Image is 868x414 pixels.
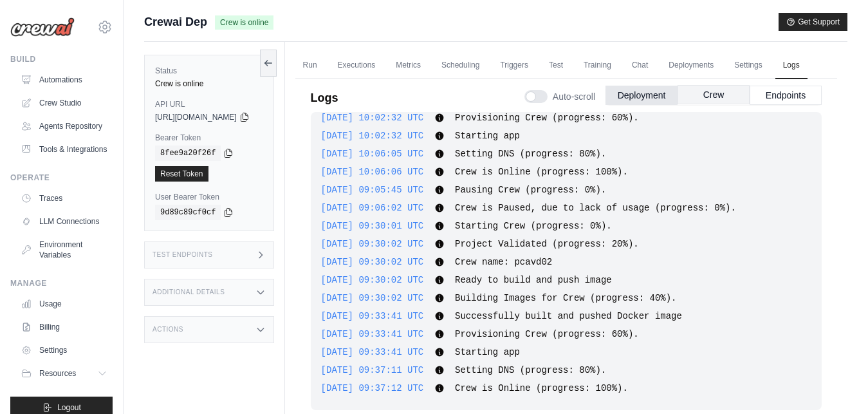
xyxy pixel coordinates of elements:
span: [DATE] 09:30:02 UTC [321,275,424,285]
a: Executions [330,52,383,79]
span: Starting Crew (progress: 0%). [455,221,612,231]
span: Resources [39,368,76,379]
span: Logout [57,402,81,413]
span: Ready to build and push image [455,275,612,285]
a: Triggers [492,52,536,79]
span: [DATE] 10:02:32 UTC [321,113,424,123]
button: Resources [15,363,113,384]
span: Crewai Dep [144,13,207,31]
span: Crew is online [215,15,273,30]
span: Setting DNS (progress: 80%). [455,365,606,375]
a: Environment Variables [15,234,113,265]
span: Building Images for Crew (progress: 40%). [455,293,676,303]
span: Crew name: pcavd02 [455,257,552,267]
span: [DATE] 09:33:41 UTC [321,311,424,321]
div: Manage [10,278,113,288]
a: Agents Repository [15,116,113,136]
code: 8fee9a20f26f [155,146,221,161]
h3: Actions [152,326,183,334]
span: [DATE] 09:06:02 UTC [321,203,424,213]
a: Crew Studio [15,93,113,113]
span: [DATE] 09:33:41 UTC [321,329,424,339]
span: [DATE] 10:02:32 UTC [321,131,424,141]
a: Billing [15,317,113,337]
span: [DATE] 09:30:02 UTC [321,239,424,249]
label: User Bearer Token [155,192,263,202]
span: Starting app [455,347,520,357]
a: Traces [15,188,113,209]
a: Logs [775,52,808,79]
button: Crew [678,85,750,104]
span: Crew is Online (progress: 100%). [455,167,628,177]
span: Provisioning Crew (progress: 60%). [455,113,639,123]
a: Settings [15,340,113,361]
a: Settings [726,52,770,79]
span: Crew is Online (progress: 100%). [455,383,628,393]
span: [DATE] 09:30:02 UTC [321,293,424,303]
p: Logs [311,89,338,107]
label: Bearer Token [155,133,263,143]
div: Crew is online [155,79,263,89]
span: Pausing Crew (progress: 0%). [455,185,606,195]
span: Successfully built and pushed Docker image [455,311,682,321]
a: Automations [15,70,113,90]
h3: Test Endpoints [152,251,213,259]
span: Provisioning Crew (progress: 60%). [455,329,639,339]
a: Scheduling [434,52,487,79]
span: [DATE] 09:30:01 UTC [321,221,424,231]
span: [DATE] 09:30:02 UTC [321,257,424,267]
img: Logo [10,17,75,37]
span: [DATE] 10:06:05 UTC [321,149,424,159]
span: Crew is Paused, due to lack of usage (progress: 0%). [455,203,736,213]
span: [URL][DOMAIN_NAME] [155,112,237,122]
label: Status [155,66,263,76]
span: [DATE] 10:06:06 UTC [321,167,424,177]
span: Starting app [455,131,520,141]
button: Get Support [779,13,847,31]
span: Setting DNS (progress: 80%). [455,149,606,159]
label: API URL [155,99,263,109]
a: Deployments [661,52,721,79]
a: Run [295,52,325,79]
span: Auto-scroll [553,90,595,103]
div: Build [10,54,113,64]
span: [DATE] 09:33:41 UTC [321,347,424,357]
span: Project Validated (progress: 20%). [455,239,639,249]
span: [DATE] 09:37:11 UTC [321,365,424,375]
button: Deployment [605,86,678,105]
span: [DATE] 09:37:12 UTC [321,383,424,393]
a: Training [576,52,619,79]
a: Metrics [388,52,429,79]
a: Chat [624,52,656,79]
code: 9d89c89cf0cf [155,205,221,220]
a: Usage [15,294,113,314]
div: Operate [10,173,113,183]
a: Reset Token [155,166,208,182]
h3: Additional Details [152,288,225,296]
a: Tools & Integrations [15,139,113,160]
a: LLM Connections [15,211,113,232]
button: Endpoints [750,86,822,105]
span: [DATE] 09:05:45 UTC [321,185,424,195]
a: Test [541,52,571,79]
